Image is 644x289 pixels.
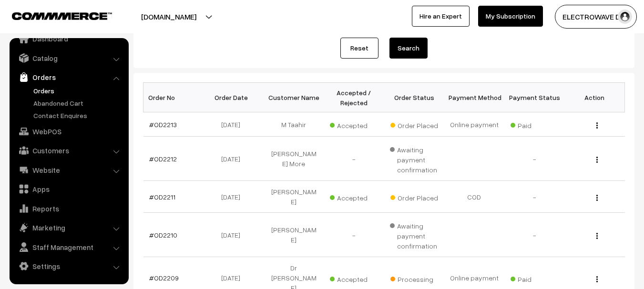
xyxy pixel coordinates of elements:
a: #OD2211 [149,193,175,201]
a: Catalog [12,50,125,67]
a: #OD2212 [149,155,177,163]
a: Dashboard [12,30,125,47]
th: Payment Status [504,83,564,112]
button: [DOMAIN_NAME] [108,5,230,29]
td: [DATE] [204,137,264,181]
a: Reset [340,38,378,59]
a: Contact Enquires [31,110,125,120]
a: Staff Management [12,239,125,256]
span: Accepted [330,118,378,130]
th: Payment Method [444,83,504,112]
span: Accepted [330,272,378,284]
img: COMMMERCE [12,12,112,20]
td: [PERSON_NAME] [264,213,324,257]
td: [PERSON_NAME] More [264,137,324,181]
td: [DATE] [204,213,264,257]
a: COMMMERCE [12,10,95,21]
td: M Taahir [264,112,324,137]
a: Hire an Expert [412,6,470,27]
a: Abandoned Cart [31,98,125,108]
a: #OD2210 [149,231,177,239]
td: - [324,137,384,181]
span: Order Placed [390,118,438,130]
img: Menu [596,233,598,239]
td: Online payment [444,112,504,137]
a: Apps [12,180,125,198]
td: - [504,181,564,213]
span: Awaiting payment confirmation [390,142,439,175]
a: Customers [12,142,125,159]
a: #OD2213 [149,120,177,129]
span: Accepted [330,190,378,203]
a: #OD2209 [149,274,179,282]
span: Processing [390,272,438,284]
a: WebPOS [12,123,125,140]
th: Customer Name [264,83,324,112]
th: Order No [143,83,204,112]
a: Marketing [12,219,125,236]
button: Search [389,38,428,59]
td: - [324,213,384,257]
span: Paid [511,118,558,130]
a: My Subscription [478,6,543,27]
a: Reports [12,200,125,217]
img: user [618,10,632,24]
th: Accepted / Rejected [324,83,384,112]
img: Menu [596,122,598,129]
span: Order Placed [390,190,438,203]
a: Orders [12,69,125,86]
th: Order Date [204,83,264,112]
th: Action [564,83,624,112]
a: Settings [12,258,125,275]
img: Menu [596,195,598,201]
span: Awaiting payment confirmation [390,219,439,251]
a: Website [12,161,125,179]
td: - [504,137,564,181]
td: [DATE] [204,112,264,137]
button: ELECTROWAVE DE… [555,5,637,29]
th: Order Status [384,83,444,112]
a: Orders [31,86,125,96]
td: [PERSON_NAME] [264,181,324,213]
td: [DATE] [204,181,264,213]
img: Menu [596,276,598,282]
td: - [504,213,564,257]
td: COD [444,181,504,213]
span: Paid [511,272,558,284]
img: Menu [596,157,598,163]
